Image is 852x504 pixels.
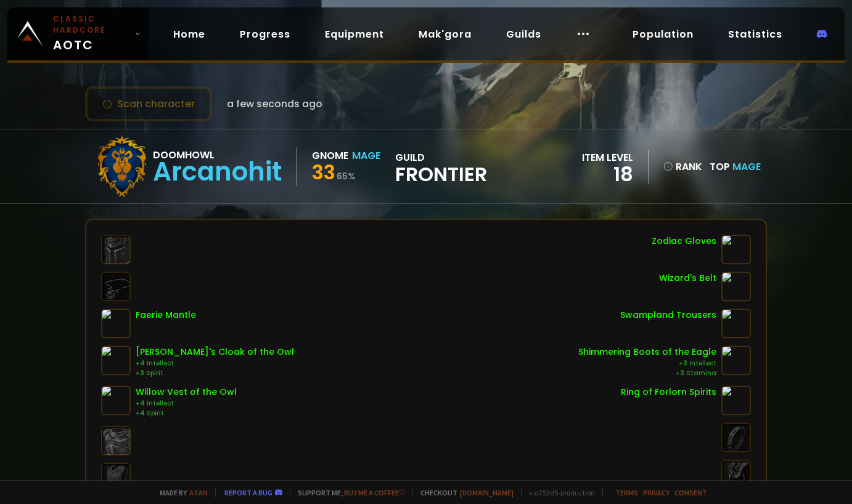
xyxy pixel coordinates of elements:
img: item-7106 [721,235,751,264]
a: Home [163,22,215,47]
img: item-5820 [101,309,131,338]
div: +4 Intellect [136,399,237,408]
span: Made by [152,488,208,497]
img: item-4827 [721,272,751,301]
div: Mage [352,148,380,163]
div: Arcanohit [153,163,282,181]
img: item-6562 [721,346,751,375]
div: Top [710,159,761,174]
div: Faerie Mantle [136,309,196,322]
div: +3 Spirit [136,368,294,378]
button: Scan character [85,86,212,121]
div: Zodiac Gloves [652,235,716,248]
div: +4 Spirit [136,408,237,418]
a: Progress [230,22,300,47]
div: [PERSON_NAME]'s Cloak of the Owl [136,346,294,359]
small: Classic Hardcore [53,14,129,36]
a: Classic HardcoreAOTC [7,7,149,60]
a: Buy me a coffee [344,488,405,497]
a: Population [623,22,703,47]
a: Terms [615,488,638,497]
a: Mak'gora [409,22,481,47]
img: item-6614 [101,346,131,375]
div: rank [663,159,702,174]
img: item-4505 [721,309,751,338]
div: +4 Intellect [136,359,294,368]
div: Doomhowl [153,147,282,163]
div: Gnome [312,148,348,163]
span: a few seconds ago [227,96,322,112]
div: Swampland Trousers [620,309,716,322]
span: Frontier [395,165,487,184]
span: AOTC [53,14,129,54]
span: Support me, [290,488,405,497]
div: Ring of Forlorn Spirits [621,386,716,399]
div: +3 Stamina [578,368,716,378]
span: Checkout [412,488,514,497]
img: item-6536 [101,386,131,415]
img: item-2043 [721,386,751,415]
a: Equipment [315,22,394,47]
div: Wizard's Belt [659,272,716,285]
a: Consent [674,488,707,497]
div: Willow Vest of the Owl [136,386,237,399]
a: Statistics [718,22,792,47]
div: item level [582,150,633,165]
span: v. d752d5 - production [521,488,595,497]
a: Report a bug [224,488,272,497]
div: 18 [582,165,633,184]
a: [DOMAIN_NAME] [460,488,514,497]
span: Mage [732,160,761,174]
div: guild [395,150,487,184]
a: Guilds [496,22,551,47]
span: 33 [312,158,335,186]
div: +3 Intellect [578,359,716,368]
small: 65 % [337,170,356,182]
div: Shimmering Boots of the Eagle [578,346,716,359]
a: Privacy [643,488,670,497]
a: a fan [189,488,208,497]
